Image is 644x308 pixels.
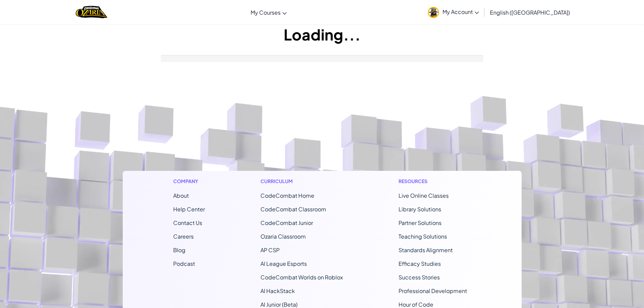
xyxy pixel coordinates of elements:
span: English ([GEOGRAPHIC_DATA]) [490,9,570,16]
img: avatar [428,7,439,18]
a: My Account [424,1,482,23]
a: Live Online Classes [399,192,449,199]
a: Ozaria by CodeCombat logo [76,5,107,19]
a: AI League Esports [260,260,307,267]
a: Professional Development [399,287,467,294]
a: Hour of Code [399,301,433,308]
a: Partner Solutions [399,219,441,226]
h1: Company [173,178,205,185]
a: Careers [173,233,194,240]
span: My Account [443,8,479,15]
a: CodeCombat Junior [260,219,313,226]
a: Efficacy Studies [399,260,441,267]
a: English ([GEOGRAPHIC_DATA]) [486,3,573,21]
img: Home [76,5,107,19]
a: Ozaria Classroom [260,233,306,240]
a: Blog [173,246,185,254]
a: AP CSP [260,246,280,254]
h1: Curriculum [260,178,343,185]
a: Teaching Solutions [399,233,447,240]
a: CodeCombat Classroom [260,206,326,213]
a: Help Center [173,206,205,213]
a: About [173,192,189,199]
a: My Courses [247,3,290,21]
a: Standards Alignment [399,246,453,254]
a: Success Stories [399,274,440,281]
a: AI Junior (Beta) [260,301,298,308]
span: Contact Us [173,219,202,226]
a: CodeCombat Worlds on Roblox [260,274,343,281]
span: My Courses [251,9,281,16]
a: AI HackStack [260,287,295,294]
a: Podcast [173,260,195,267]
span: CodeCombat Home [260,192,314,199]
h1: Resources [399,178,471,185]
a: Library Solutions [399,206,441,213]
